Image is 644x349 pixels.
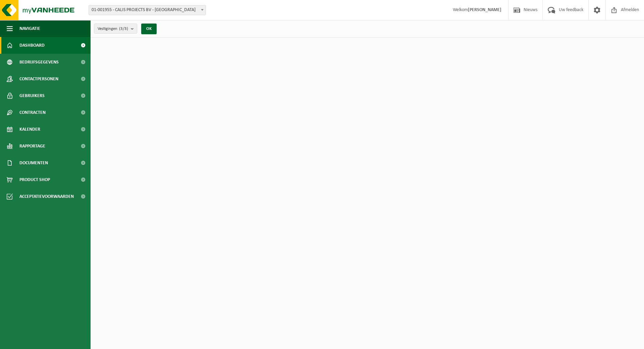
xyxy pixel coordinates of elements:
span: Contactpersonen [19,71,58,87]
span: Kalender [19,121,40,138]
span: Bedrijfsgegevens [19,54,59,71]
span: Contracten [19,104,46,121]
span: Acceptatievoorwaarden [19,188,74,205]
span: 01-001955 - CALIS PROJECTS BV - GELUWE [89,5,206,15]
span: Product Shop [19,171,50,188]
span: Dashboard [19,37,45,54]
button: Vestigingen(3/3) [94,24,137,34]
count: (3/3) [119,27,128,31]
span: Navigatie [19,20,40,37]
span: Gebruikers [19,87,45,104]
strong: [PERSON_NAME] [468,7,501,12]
span: Documenten [19,155,48,171]
button: OK [141,24,157,34]
span: 01-001955 - CALIS PROJECTS BV - GELUWE [89,5,206,15]
span: Rapportage [19,138,45,155]
span: Vestigingen [98,24,128,34]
